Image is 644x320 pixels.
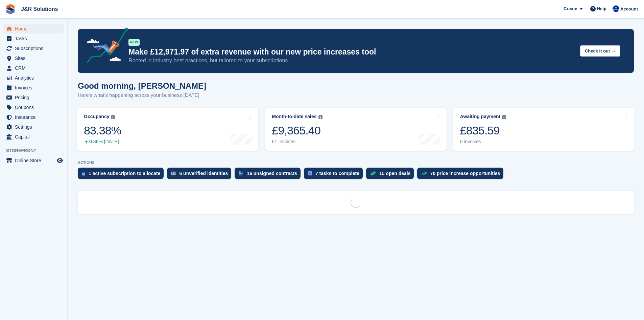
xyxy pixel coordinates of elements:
a: menu [3,83,64,92]
span: Insurance [15,112,55,122]
span: Capital [15,132,55,142]
p: Rooted in industry best practices, but tailored to your subscriptions. [128,57,575,64]
a: menu [3,73,64,83]
div: Occupancy [84,114,109,120]
div: Awaiting payment [460,114,501,120]
div: 61 invoices [272,139,322,145]
img: active_subscription_to_allocate_icon-d502201f5373d7db506a760aba3b589e785aa758c864c3986d89f69b8ff3... [82,171,85,176]
span: Analytics [15,73,55,83]
div: 6 invoices [460,139,506,145]
div: Month-to-date sales [272,114,316,120]
a: menu [3,93,64,102]
a: 7 tasks to complete [304,168,366,183]
span: Subscriptions [15,44,55,53]
span: Settings [15,122,55,132]
button: Check it out → [580,45,620,57]
a: menu [3,103,64,112]
img: verify_identity-adf6edd0f0f0b5bbfe63781bf79b02c33cf7c696d77639b501bdc392416b5a36.svg [171,171,176,175]
span: CRM [15,63,55,73]
span: Online Store [15,156,55,165]
img: icon-info-grey-7440780725fd019a000dd9b08b2336e03edf1995a4989e88bcd33f0948082b44.svg [111,115,115,119]
a: menu [3,44,64,53]
img: stora-icon-8386f47178a22dfd0bd8f6a31ec36ba5ce8667c1dd55bd0f319d3a0aa187defe.svg [5,4,16,14]
span: Tasks [15,34,55,43]
img: deal-1b604bf984904fb50ccaf53a9ad4b4a5d6e5aea283cecdc64d6e3604feb123c2.svg [370,171,376,176]
a: Month-to-date sales £9,365.40 61 invoices [265,108,446,151]
img: Macie Adcock [613,5,619,12]
a: 16 unsigned contracts [235,168,304,183]
div: 0.86% [DATE] [84,139,121,145]
img: task-75834270c22a3079a89374b754ae025e5fb1db73e45f91037f5363f120a921f8.svg [308,171,312,175]
div: 1 active subscription to allocate [89,171,160,176]
span: Create [564,5,577,12]
span: Home [15,24,55,34]
a: menu [3,122,64,132]
span: Account [620,6,638,13]
div: 83.38% [84,124,121,137]
a: menu [3,63,64,73]
div: 7 tasks to complete [315,171,359,176]
div: 16 unsigned contracts [247,171,297,176]
a: menu [3,54,64,63]
p: ACTIONS [78,161,634,165]
a: 1 active subscription to allocate [78,168,167,183]
a: menu [3,112,64,122]
img: icon-info-grey-7440780725fd019a000dd9b08b2336e03edf1995a4989e88bcd33f0948082b44.svg [502,115,506,119]
h1: Good morning, [PERSON_NAME] [78,81,206,90]
div: 6 unverified identities [179,171,228,176]
div: NEW [128,39,140,46]
div: £9,365.40 [272,124,322,137]
div: £835.59 [460,124,506,137]
a: 70 price increase opportunities [417,168,507,183]
p: Make £12,971.97 of extra revenue with our new price increases tool [128,47,575,57]
span: Help [597,5,606,12]
div: 15 open deals [379,171,411,176]
span: Coupons [15,103,55,112]
img: icon-info-grey-7440780725fd019a000dd9b08b2336e03edf1995a4989e88bcd33f0948082b44.svg [318,115,323,119]
img: price_increase_opportunities-93ffe204e8149a01c8c9dc8f82e8f89637d9d84a8eef4429ea346261dce0b2c0.svg [421,172,427,175]
img: price-adjustments-announcement-icon-8257ccfd72463d97f412b2fc003d46551f7dbcb40ab6d574587a9cd5c0d94... [81,27,128,66]
span: Invoices [15,83,55,92]
a: menu [3,24,64,34]
p: Here's what's happening across your business [DATE] [78,91,206,99]
span: Sites [15,54,55,63]
a: Occupancy 83.38% 0.86% [DATE] [77,108,258,151]
img: contract_signature_icon-13c848040528278c33f63329250d36e43548de30e8caae1d1a13099fd9432cc5.svg [239,171,243,175]
a: Preview store [56,156,64,165]
a: J&R Solutions [18,3,61,15]
a: 6 unverified identities [167,168,235,183]
a: menu [3,156,64,165]
span: Storefront [6,147,67,154]
span: Pricing [15,93,55,102]
a: 15 open deals [366,168,418,183]
a: Awaiting payment £835.59 6 invoices [453,108,635,151]
div: 70 price increase opportunities [430,171,500,176]
a: menu [3,34,64,43]
a: menu [3,132,64,142]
